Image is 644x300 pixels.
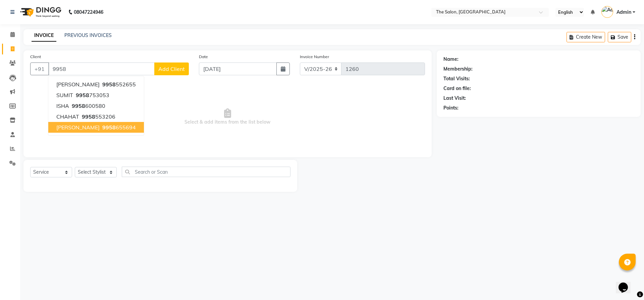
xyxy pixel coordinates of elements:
[80,113,115,120] ngb-highlight: 553206
[616,273,637,293] iframe: chat widget
[443,75,470,82] div: Total Visits:
[443,104,459,112] div: Points:
[74,3,103,22] b: 08047224946
[56,92,73,98] span: SUMIT
[616,9,631,16] span: Admin
[102,124,116,131] span: 9958
[154,62,189,75] button: Add Client
[300,54,329,60] label: Invoice Number
[32,30,56,42] a: INVOICE
[601,6,613,18] img: Admin
[17,3,63,22] img: logo
[82,113,95,120] span: 9958
[443,95,466,102] div: Last Visit:
[122,167,290,177] input: Search or Scan
[30,54,41,60] label: Client
[30,62,49,75] button: +91
[64,32,112,38] a: PREVIOUS INVOICES
[102,81,116,88] span: 9958
[443,85,471,92] div: Card on file:
[30,83,425,151] span: Select & add items from the list below
[56,113,79,120] span: CHAHAT
[608,32,631,42] button: Save
[48,62,155,75] input: Search by Name/Mobile/Email/Code
[158,66,185,72] span: Add Client
[56,81,100,88] span: [PERSON_NAME]
[567,32,605,42] button: Create New
[443,66,473,73] div: Membership:
[56,102,69,109] span: ISHA
[72,102,85,109] span: 9958
[443,56,459,63] div: Name:
[101,81,136,88] ngb-highlight: 552655
[74,92,109,98] ngb-highlight: 753053
[70,102,105,109] ngb-highlight: 600580
[101,124,136,131] ngb-highlight: 655694
[56,124,100,131] span: [PERSON_NAME]
[76,92,89,98] span: 9958
[199,54,208,60] label: Date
